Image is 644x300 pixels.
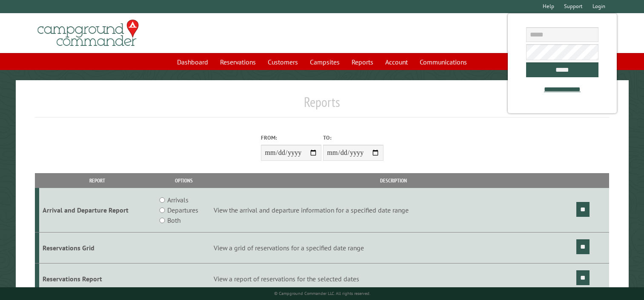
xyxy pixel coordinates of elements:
td: View the arrival and departure information for a specified date range [212,188,575,233]
h1: Reports [35,94,609,117]
a: Customers [263,54,303,70]
th: Description [212,173,575,188]
th: Report [39,173,156,188]
th: Options [156,173,212,188]
label: To: [323,134,384,142]
img: Campground Commander [35,17,141,50]
a: Reports [346,54,378,70]
td: View a grid of reservations for a specified date range [212,233,575,264]
a: Dashboard [172,54,213,70]
label: Both [167,215,180,225]
a: Communications [415,54,472,70]
td: Reservations Report [39,264,156,294]
td: Arrival and Departure Report [39,188,156,233]
a: Campsites [305,54,345,70]
td: View a report of reservations for the selected dates [212,264,575,294]
label: Arrivals [167,195,189,205]
label: Departures [167,205,198,215]
a: Reservations [215,54,261,70]
label: From: [261,134,321,142]
td: Reservations Grid [39,233,156,264]
a: Account [380,54,413,70]
small: © Campground Commander LLC. All rights reserved. [274,291,370,296]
